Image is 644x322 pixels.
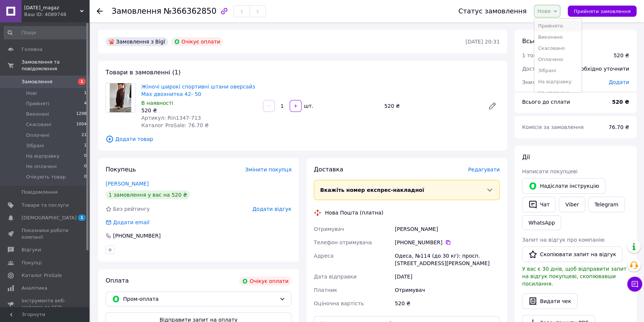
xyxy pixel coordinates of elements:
[522,99,570,105] span: Всього до сплати
[84,174,87,180] span: 0
[106,135,500,143] span: Додати товар
[381,101,482,111] div: 520 ₴
[78,215,86,221] span: 1
[522,266,627,287] span: У вас є 30 днів, щоб відправити запит на відгук покупцеві, скопіювавши посилання.
[113,206,150,212] span: Без рейтингу
[534,54,582,65] li: Оплачено
[4,26,87,39] input: Пошук
[26,153,59,160] span: На відправку
[22,215,77,221] span: [DEMOGRAPHIC_DATA]
[569,61,634,77] div: Необхідно уточнити
[141,100,173,106] span: В наявності
[522,66,548,72] span: Доставка
[106,277,129,284] span: Оплата
[106,37,168,46] div: Замовлення з Bigl
[609,79,629,85] span: Додати
[141,115,201,121] span: Артикул: Rin1347-713
[171,37,223,46] div: Очікує оплати
[522,237,605,243] span: Запит на відгук про компанію
[22,247,41,253] span: Відгуки
[314,300,364,306] span: Оціночна вартість
[534,65,582,76] li: Зібрані
[26,100,49,107] span: Прийняті
[164,7,216,16] span: №366362850
[78,78,86,85] span: 1
[393,283,501,297] div: Отримувач
[314,226,344,232] span: Отримувач
[105,219,150,226] div: Додати email
[106,166,136,173] span: Покупець
[141,84,255,97] a: Жіночі широкі спортивні штани оверсайз Max двохнитка 42- 50
[110,83,132,112] img: Жіночі широкі спортивні штани оверсайз Max двохнитка 42- 50
[26,111,49,117] span: Виконані
[22,202,69,209] span: Товари та послуги
[112,7,161,16] span: Замовлення
[534,43,582,54] li: Скасовано
[252,206,292,212] span: Додати відгук
[22,297,69,311] span: Інструменти веб-майстра та SEO
[393,297,501,310] div: 520 ₴
[314,166,343,173] span: Доставка
[320,187,424,193] span: Вкажіть номер експрес-накладної
[106,69,181,76] span: Товари в замовленні (1)
[22,272,62,279] span: Каталог ProSale
[22,46,42,53] span: Головна
[81,132,87,139] span: 21
[76,121,87,128] span: 1004
[26,163,57,170] span: Не оплачені
[26,90,37,97] span: Нові
[239,277,292,286] div: Очікує оплати
[24,11,89,18] div: Ваш ID: 4089748
[395,239,500,246] div: [PHONE_NUMBER]
[522,154,530,161] span: Дії
[84,90,87,97] span: 1
[26,132,49,139] span: Оплачені
[534,32,582,43] li: Виконано
[141,107,257,114] div: 520 ₴
[22,285,47,292] span: Аналітика
[534,87,582,99] li: Не оплачені
[24,4,80,11] span: Semik_magaz
[112,232,161,239] div: [PHONE_NUMBER]
[314,253,334,259] span: Адреса
[522,247,622,262] button: Скопіювати запит на відгук
[522,215,561,230] a: WhatsApp
[314,287,337,293] span: Платник
[26,174,66,180] span: Очікують товар
[314,274,357,280] span: Дата відправки
[84,153,87,160] span: 0
[393,222,501,236] div: [PERSON_NAME]
[22,260,42,266] span: Покупці
[612,99,629,105] b: 520 ₴
[106,181,149,187] a: [PERSON_NAME]
[609,124,629,130] span: 76.70 ₴
[588,197,625,212] a: Telegram
[614,52,629,59] div: 520 ₴
[468,167,500,173] span: Редагувати
[22,78,52,85] span: Замовлення
[26,121,51,128] span: Скасовані
[485,99,500,113] a: Редагувати
[84,100,87,107] span: 4
[522,124,584,130] span: Комісія за замовлення
[537,8,551,14] span: Нове
[76,111,87,117] span: 1298
[26,142,44,149] span: Зібрані
[393,270,501,283] div: [DATE]
[534,20,582,32] li: Прийнято
[559,197,585,212] a: Viber
[522,79,543,85] span: Знижка
[245,167,292,173] span: Змінити покупця
[522,178,605,194] button: Надіслати інструкцію
[574,9,631,14] span: Прийняти замовлення
[627,277,642,292] button: Чат з покупцем
[141,122,209,128] span: Каталог ProSale: 76.70 ₴
[112,219,150,226] div: Додати email
[302,102,314,110] div: шт.
[323,209,385,216] div: Нова Пошта (платна)
[568,6,637,17] button: Прийняти замовлення
[123,295,276,303] span: Пром-оплата
[314,239,372,245] span: Телефон отримувача
[522,168,577,174] span: Написати покупцеві
[84,163,87,170] span: 0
